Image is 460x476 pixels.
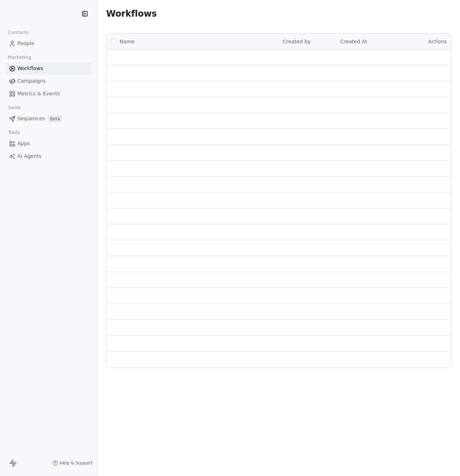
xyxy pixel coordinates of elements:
[17,40,34,47] span: People
[5,102,24,113] span: Sales
[60,460,93,466] span: Help & Support
[283,39,311,44] span: Created by
[340,39,367,44] span: Created At
[6,38,91,49] a: People
[5,52,34,63] span: Marketing
[17,90,60,98] span: Metrics & Events
[17,115,45,122] span: Sequences
[5,27,32,38] span: Contacts
[106,9,157,19] span: Workflows
[6,75,91,87] a: Campaigns
[17,140,30,147] span: Apps
[17,77,45,85] span: Campaigns
[6,62,91,74] a: Workflows
[6,138,91,150] a: Apps
[6,113,91,125] a: SequencesBeta
[52,460,93,466] a: Help & Support
[6,150,91,162] a: AI Agents
[6,88,91,100] a: Metrics & Events
[120,38,134,46] span: Name
[17,152,42,160] span: AI Agents
[17,65,43,72] span: Workflows
[428,39,447,44] span: Actions
[48,115,62,122] span: Beta
[5,127,23,138] span: Tools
